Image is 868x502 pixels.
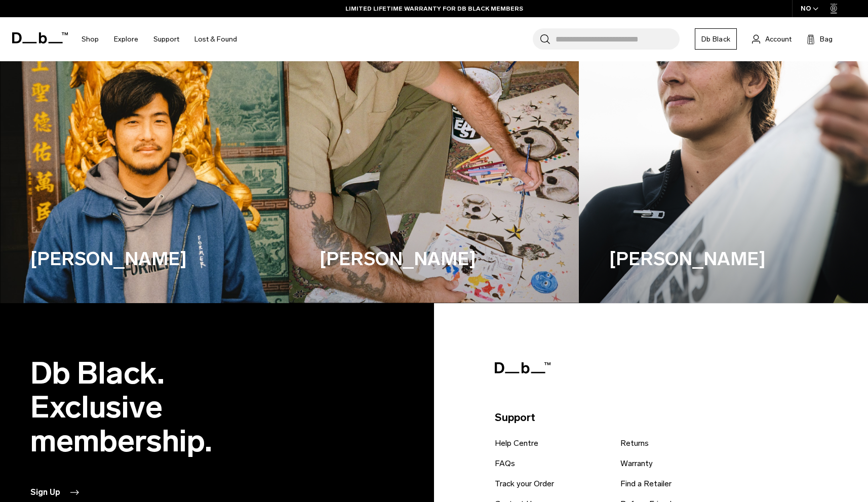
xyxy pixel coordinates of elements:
a: LIMITED LIFETIME WARRANTY FOR DB BLACK MEMBERS [345,4,523,13]
a: Warranty [620,457,653,470]
a: Find a Retailer [620,478,672,490]
button: Sign Up [30,486,81,498]
a: Track your Order [495,478,554,490]
a: Account [752,33,792,45]
a: Db Black [695,28,737,50]
a: Returns [620,437,649,449]
nav: Main Navigation [74,17,245,61]
h3: [PERSON_NAME] [609,245,792,273]
p: Support [495,409,831,426]
a: Shop [82,21,99,57]
a: Help Centre [495,437,538,449]
a: FAQs [495,457,515,470]
h2: Db Black. Exclusive membership. [30,356,304,458]
button: Bag [807,33,833,45]
a: Support [153,21,179,57]
h3: [PERSON_NAME] [320,245,502,273]
span: Bag [820,34,833,45]
h3: [PERSON_NAME] [30,245,213,273]
span: Account [765,34,792,45]
a: Explore [114,21,138,57]
a: Lost & Found [194,21,237,57]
